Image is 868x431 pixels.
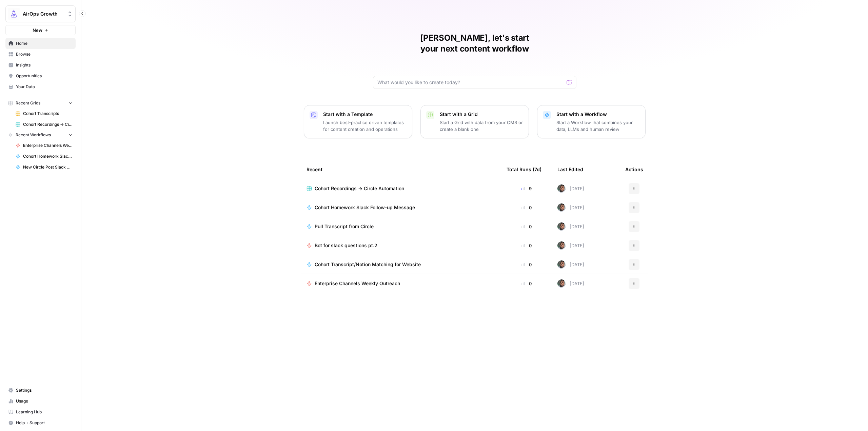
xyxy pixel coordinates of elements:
[5,130,76,140] button: Recent Workflows
[16,132,51,138] span: Recent Workflows
[507,185,547,192] div: 9
[13,108,76,119] a: Cohort Transcripts
[16,100,40,106] span: Recent Grids
[507,242,547,249] div: 0
[307,160,496,179] div: Recent
[16,409,73,415] span: Learning Hub
[557,184,566,193] img: u93l1oyz1g39q1i4vkrv6vz0p6p4
[5,5,76,22] button: Workspace: AirOps Growth
[557,203,584,212] div: [DATE]
[440,119,523,133] p: Start a Grid with data from your CMS or create a blank one
[315,223,374,230] span: Pull Transcript from Circle
[13,151,76,162] a: Cohort Homework Slack Follow-up Message
[16,84,73,90] span: Your Data
[5,396,76,407] a: Usage
[8,8,20,20] img: AirOps Growth Logo
[557,279,566,288] img: u93l1oyz1g39q1i4vkrv6vz0p6p4
[23,164,73,170] span: New Circle Post Slack Notification
[23,153,73,159] span: Cohort Homework Slack Follow-up Message
[13,140,76,151] a: Enterprise Channels Weekly Outreach
[5,25,76,35] button: New
[323,111,407,118] p: Start with a Template
[16,51,73,57] span: Browse
[557,241,584,250] div: [DATE]
[440,111,523,118] p: Start with a Grid
[307,185,496,192] a: Cohort Recordings -> Circle Automation
[625,160,643,179] div: Actions
[5,81,76,92] a: Your Data
[557,260,584,269] div: [DATE]
[507,160,541,179] div: Total Runs (7d)
[16,398,73,404] span: Usage
[23,142,73,149] span: Enterprise Channels Weekly Outreach
[377,79,564,86] input: What would you like to create today?
[23,111,73,117] span: Cohort Transcripts
[315,204,415,211] span: Cohort Homework Slack Follow-up Message
[16,62,73,68] span: Insights
[16,40,73,46] span: Home
[5,385,76,396] a: Settings
[557,160,583,179] div: Last Edited
[315,242,377,249] span: Bot for slack questions pt.2
[557,203,566,212] img: u93l1oyz1g39q1i4vkrv6vz0p6p4
[556,111,640,118] p: Start with a Workflow
[507,280,547,287] div: 0
[5,60,76,71] a: Insights
[5,98,76,108] button: Recent Grids
[557,222,584,231] div: [DATE]
[307,261,496,268] a: Cohort Transcript/Notion Matching for Website
[307,204,496,211] a: Cohort Homework Slack Follow-up Message
[537,105,646,138] button: Start with a WorkflowStart a Workflow that combines your data, LLMs and human review
[323,119,407,133] p: Launch best-practice driven templates for content creation and operations
[557,279,584,288] div: [DATE]
[23,121,73,128] span: Cohort Recordings -> Circle Automation
[16,420,73,426] span: Help + Support
[33,27,42,34] span: New
[507,223,547,230] div: 0
[13,119,76,130] a: Cohort Recordings -> Circle Automation
[5,38,76,49] a: Home
[5,71,76,81] a: Opportunities
[304,105,412,138] button: Start with a TemplateLaunch best-practice driven templates for content creation and operations
[315,185,404,192] span: Cohort Recordings -> Circle Automation
[23,11,64,17] span: AirOps Growth
[557,184,584,193] div: [DATE]
[5,417,76,428] button: Help + Support
[16,387,73,393] span: Settings
[5,49,76,60] a: Browse
[507,261,547,268] div: 0
[556,119,640,133] p: Start a Workflow that combines your data, LLMs and human review
[373,33,576,54] h1: [PERSON_NAME], let's start your next content workflow
[307,223,496,230] a: Pull Transcript from Circle
[507,204,547,211] div: 0
[16,73,73,79] span: Opportunities
[307,242,496,249] a: Bot for slack questions pt.2
[307,280,496,287] a: Enterprise Channels Weekly Outreach
[13,162,76,173] a: New Circle Post Slack Notification
[5,407,76,417] a: Learning Hub
[315,280,400,287] span: Enterprise Channels Weekly Outreach
[557,241,566,250] img: u93l1oyz1g39q1i4vkrv6vz0p6p4
[315,261,421,268] span: Cohort Transcript/Notion Matching for Website
[557,260,566,269] img: u93l1oyz1g39q1i4vkrv6vz0p6p4
[557,222,566,231] img: u93l1oyz1g39q1i4vkrv6vz0p6p4
[420,105,529,138] button: Start with a GridStart a Grid with data from your CMS or create a blank one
